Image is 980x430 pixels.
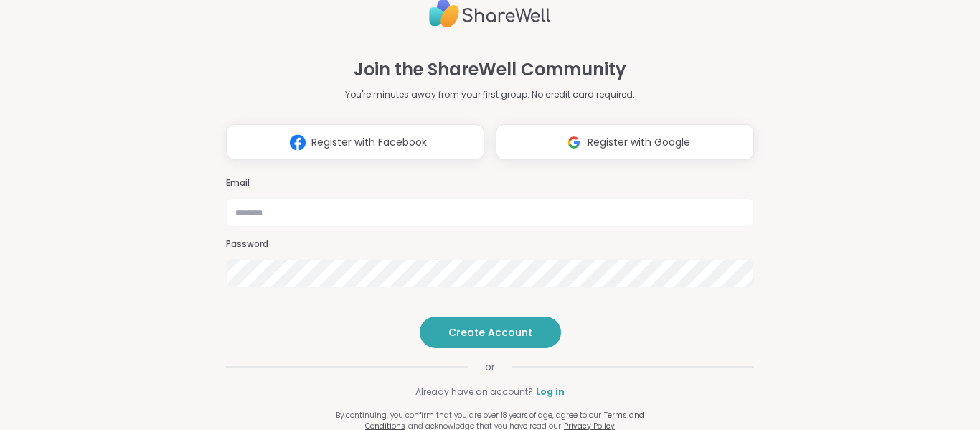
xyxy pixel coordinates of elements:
[415,385,533,398] span: Already have an account?
[560,129,588,156] img: ShareWell Logomark
[354,57,626,83] h1: Join the ShareWell Community
[336,410,601,421] span: By continuing, you confirm that you are over 18 years of age, agree to our
[588,135,690,150] span: Register with Google
[311,135,427,150] span: Register with Facebook
[420,317,561,348] button: Create Account
[496,124,754,160] button: Register with Google
[448,325,532,340] span: Create Account
[226,124,484,160] button: Register with Facebook
[284,129,311,156] img: ShareWell Logomark
[226,238,754,251] h3: Password
[468,360,512,374] span: or
[536,385,565,398] a: Log in
[226,177,754,190] h3: Email
[345,88,635,101] p: You're minutes away from your first group. No credit card required.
